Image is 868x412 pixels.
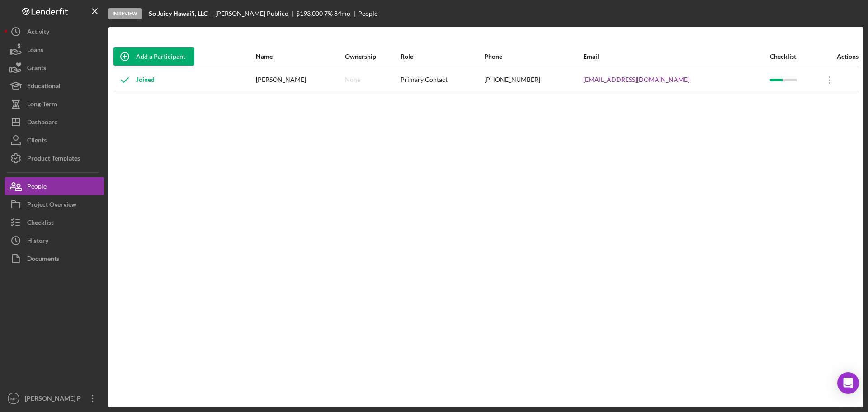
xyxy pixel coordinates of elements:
button: Long-Term [5,95,104,113]
button: Documents [5,250,104,268]
div: [PERSON_NAME] P [23,389,81,410]
div: Loans [27,41,43,61]
b: So Juicy Hawaiʻi, LLC [149,10,208,17]
button: MP[PERSON_NAME] P [5,389,104,407]
a: [EMAIL_ADDRESS][DOMAIN_NAME] [583,76,689,83]
button: Activity [5,23,104,41]
div: Dashboard [27,113,58,133]
button: Checklist [5,213,104,232]
div: 7 % [324,10,333,17]
button: Project Overview [5,195,104,213]
div: Primary Contact [401,69,483,91]
button: History [5,232,104,250]
div: 84 mo [334,10,350,17]
div: [PERSON_NAME] Publico [215,10,296,17]
div: Ownership [345,53,400,60]
div: [PHONE_NUMBER] [484,69,582,91]
button: Clients [5,131,104,149]
button: Grants [5,59,104,77]
div: Checklist [770,53,818,60]
div: Role [401,53,483,60]
div: Activity [27,23,49,43]
div: Checklist [27,213,53,234]
div: Joined [113,69,155,91]
div: Add a Participant [136,47,185,66]
div: None [345,76,360,83]
div: Phone [484,53,582,60]
button: Educational [5,77,104,95]
text: MP [10,396,17,401]
div: Open Intercom Messenger [837,372,859,394]
div: Name [256,53,344,60]
div: Actions [818,53,859,60]
div: History [27,232,48,252]
div: Long-Term [27,95,57,115]
div: Documents [27,250,59,270]
div: [PERSON_NAME] [256,69,344,91]
button: Add a Participant [113,47,194,66]
button: People [5,177,104,195]
div: Email [583,53,769,60]
div: Project Overview [27,195,76,216]
div: People [358,10,377,17]
div: Clients [27,131,47,152]
button: Product Templates [5,149,104,167]
div: Educational [27,77,61,97]
div: In Review [108,8,142,19]
div: $193,000 [296,10,323,17]
button: Dashboard [5,113,104,131]
div: Grants [27,59,46,79]
button: Loans [5,41,104,59]
div: People [27,177,47,198]
div: Product Templates [27,149,80,170]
